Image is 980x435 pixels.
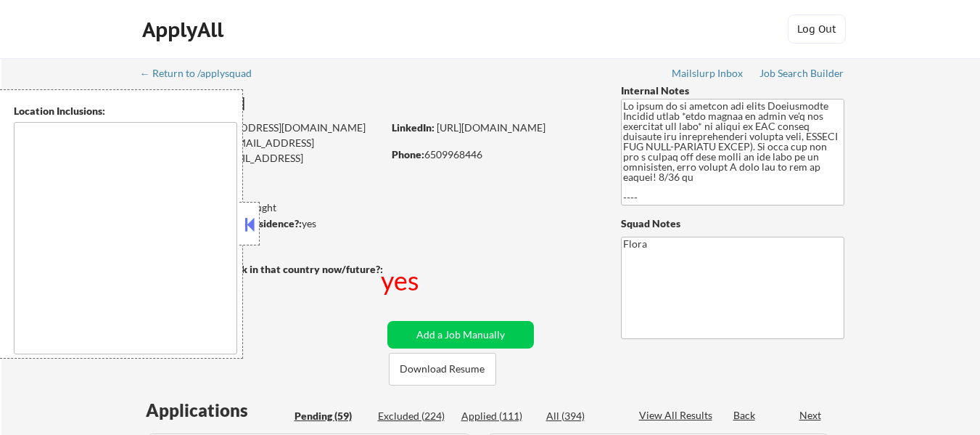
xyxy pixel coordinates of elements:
div: [EMAIL_ADDRESS][DOMAIN_NAME] [142,121,382,135]
div: [EMAIL_ADDRESS][DOMAIN_NAME] [141,151,382,179]
div: Squad Notes [621,216,844,231]
strong: LinkedIn: [392,121,435,134]
a: ← Return to /applysquad [140,68,265,82]
div: Mailslurp Inbox [672,68,744,78]
div: All (394) [546,409,619,423]
div: Applied (111) [461,409,534,423]
div: 6509968446 [392,147,597,162]
strong: Will need Visa to work in that country now/future?: [141,263,383,275]
button: Download Resume [389,353,496,386]
div: Job Search Builder [759,68,844,78]
div: Back [733,408,757,423]
button: Add a Job Manually [387,321,534,349]
div: ApplyAll [142,17,228,42]
div: View All Results [639,408,717,423]
div: Excluded (224) [378,409,450,423]
div: Next [799,408,823,423]
div: ← Return to /applysquad [140,68,265,78]
strong: Phone: [392,148,424,160]
div: [PERSON_NAME] [141,94,440,113]
div: Internal Notes [621,84,844,98]
a: [URL][DOMAIN_NAME] [437,121,545,134]
div: [EMAIL_ADDRESS][DOMAIN_NAME] [142,136,382,164]
div: yes [381,262,422,298]
a: Mailslurp Inbox [672,68,744,82]
div: Pending (59) [295,409,367,423]
div: Applications [146,402,289,419]
button: Log Out [788,15,846,44]
div: Location Inclusions: [14,104,237,118]
div: 110 sent / 200 bought [141,200,382,215]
